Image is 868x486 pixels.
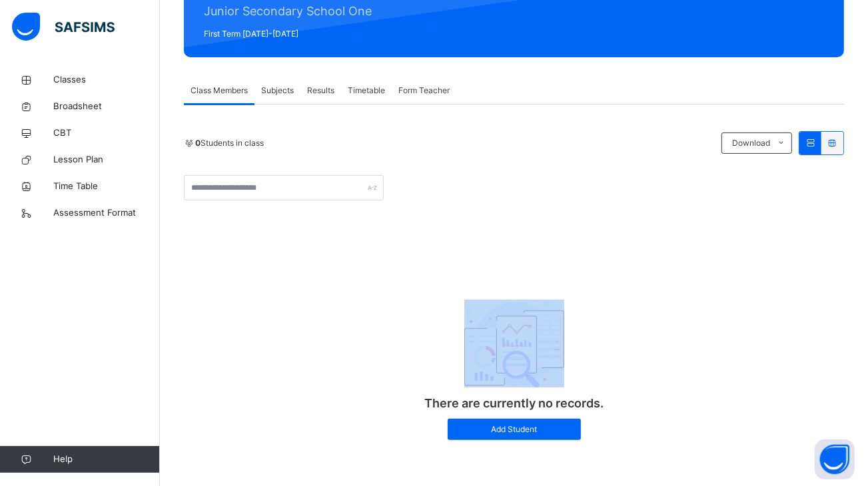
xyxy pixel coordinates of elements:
[261,85,294,97] span: Subjects
[398,85,450,97] span: Form Teacher
[53,126,160,140] span: CBT
[464,300,564,387] img: classEmptyState.7d4ec5dc6d57f4e1adfd249b62c1c528.svg
[204,28,372,40] span: First Term [DATE]-[DATE]
[815,439,855,479] button: Open asap
[458,423,571,435] span: Add Student
[195,138,201,148] b: 0
[12,13,115,41] img: safsims
[53,206,160,220] span: Assessment Format
[732,137,770,149] span: Download
[348,85,385,97] span: Timetable
[53,73,160,87] span: Classes
[53,453,159,466] span: Help
[53,100,160,113] span: Broadsheet
[307,85,334,97] span: Results
[381,394,648,412] p: There are currently no records.
[191,85,248,97] span: Class Members
[53,153,160,166] span: Lesson Plan
[381,263,648,453] div: There are currently no records.
[195,137,264,149] span: Students in class
[53,180,160,193] span: Time Table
